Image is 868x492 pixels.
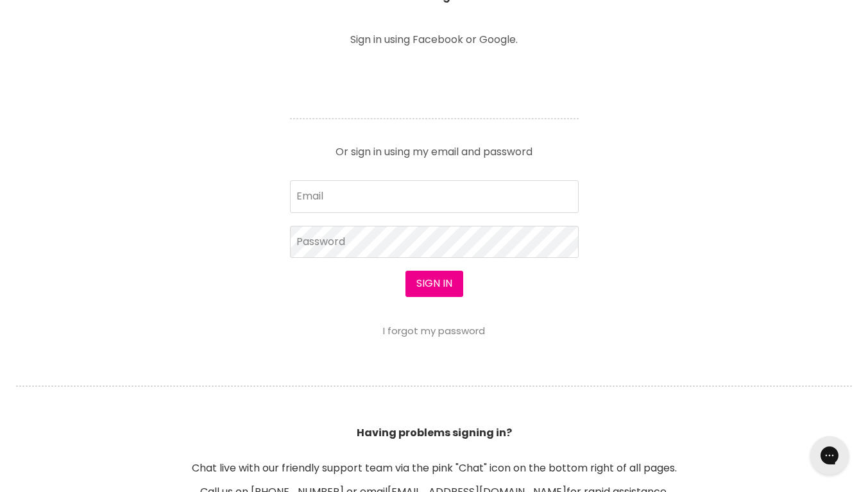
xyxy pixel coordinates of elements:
p: Or sign in using my email and password [290,137,579,157]
b: Having problems signing in? [357,425,512,440]
iframe: Gorgias live chat messenger [804,432,855,479]
a: I forgot my password [383,324,485,337]
button: Sign in [405,271,463,296]
iframe: Social Login Buttons [290,63,579,98]
p: Sign in using Facebook or Google. [290,35,579,45]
